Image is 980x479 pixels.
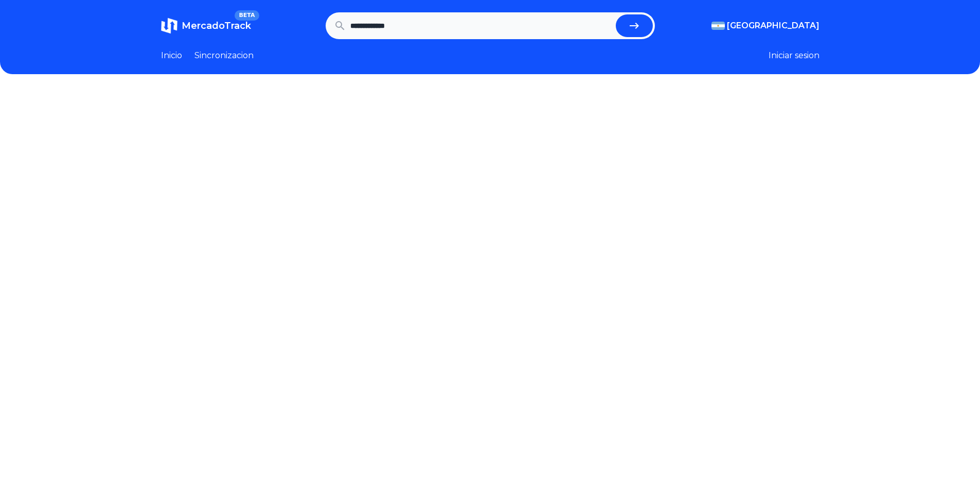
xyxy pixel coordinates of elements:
[194,49,254,62] a: Sincronizacion
[161,18,177,34] img: MercadoTrack
[235,10,259,21] span: BETA
[161,18,251,34] a: MercadoTrackBETA
[711,20,819,32] button: [GEOGRAPHIC_DATA]
[161,49,182,62] a: Inicio
[769,49,819,62] button: Iniciar sesion
[711,22,725,30] img: Argentina
[182,20,251,31] span: MercadoTrack
[727,20,819,32] span: [GEOGRAPHIC_DATA]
